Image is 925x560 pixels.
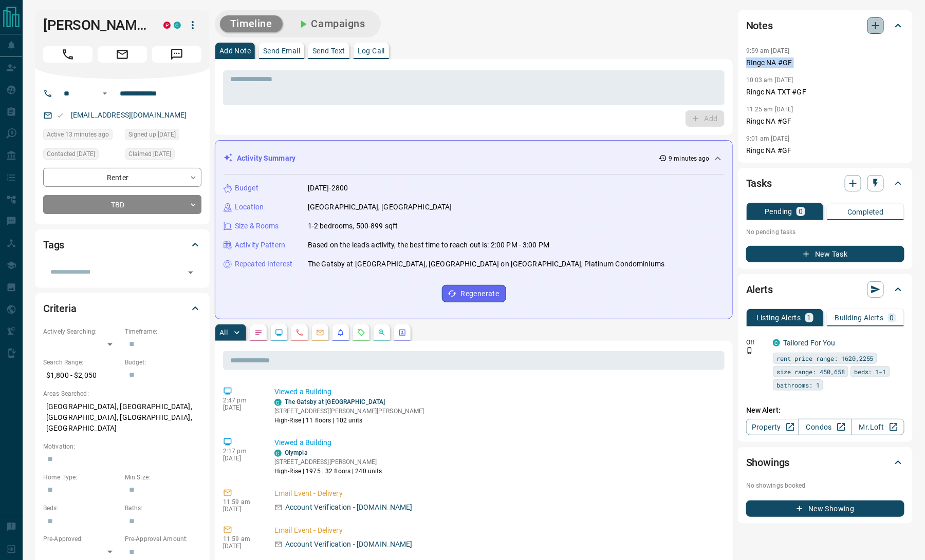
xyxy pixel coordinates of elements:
[746,454,790,471] h2: Showings
[776,353,874,363] span: rent price range: 1620,2255
[47,129,109,140] span: Active 13 minutes ago
[263,47,300,54] p: Send Email
[223,498,259,506] p: 11:59 am
[799,419,852,435] a: Condos
[219,47,251,54] p: Add Note
[125,148,201,163] div: Sat Aug 09 2025
[746,481,904,490] p: No showings booked
[890,314,894,321] p: 0
[223,455,259,462] p: [DATE]
[43,389,201,398] p: Areas Searched:
[308,259,664,269] p: The Gatsby at [GEOGRAPHIC_DATA], [GEOGRAPHIC_DATA] on [GEOGRAPHIC_DATA], Platinum Condominiums
[98,46,147,63] span: Email
[43,398,201,437] p: [GEOGRAPHIC_DATA], [GEOGRAPHIC_DATA], [GEOGRAPHIC_DATA], [GEOGRAPHIC_DATA], [GEOGRAPHIC_DATA]
[235,221,279,231] p: Size & Rooms
[746,450,904,475] div: Showings
[746,419,799,435] a: Property
[746,116,904,127] p: Ringc NA #GF
[43,327,120,336] p: Actively Searching:
[223,543,259,550] p: [DATE]
[746,76,793,84] p: 10:03 am [DATE]
[237,153,295,164] p: Activity Summary
[43,300,77,317] h2: Criteria
[224,149,724,168] div: Activity Summary9 minutes ago
[746,106,793,113] p: 11:25 am [DATE]
[442,285,506,302] button: Regenerate
[152,46,201,63] span: Message
[223,448,259,455] p: 2:17 pm
[783,339,836,347] a: Tailored For You
[358,47,385,54] p: Log Call
[285,449,308,456] a: Olympia
[746,224,904,240] p: No pending tasks
[274,416,424,425] p: High-Rise | 11 floors | 102 units
[219,329,228,336] p: All
[71,111,187,119] a: [EMAIL_ADDRESS][DOMAIN_NAME]
[43,296,201,321] div: Criteria
[285,398,385,405] a: The Gatsby at [GEOGRAPHIC_DATA]
[43,442,201,451] p: Motivation:
[235,202,264,213] p: Location
[312,47,345,54] p: Send Text
[776,380,820,390] span: bathrooms: 1
[125,129,201,143] div: Sat Aug 09 2025
[183,265,198,280] button: Open
[220,15,283,32] button: Timeline
[852,419,904,435] a: Mr.Loft
[337,329,345,337] svg: Listing Alerts
[746,175,772,191] h2: Tasks
[746,500,904,517] button: New Showing
[43,129,120,143] div: Fri Aug 15 2025
[43,358,120,367] p: Search Range:
[174,22,181,29] div: condos.ca
[274,457,382,467] p: [STREET_ADDRESS][PERSON_NAME]
[43,148,120,163] div: Wed Aug 13 2025
[125,473,201,482] p: Min Size:
[807,314,811,321] p: 1
[43,168,201,187] div: Renter
[274,407,424,416] p: [STREET_ADDRESS][PERSON_NAME][PERSON_NAME]
[746,277,904,302] div: Alerts
[223,404,259,411] p: [DATE]
[746,171,904,196] div: Tasks
[43,473,120,482] p: Home Type:
[357,329,365,337] svg: Requests
[43,17,148,33] h1: [PERSON_NAME]
[746,281,773,298] h2: Alerts
[43,534,120,544] p: Pre-Approved:
[746,246,904,262] button: New Task
[274,399,282,406] div: condos.ca
[746,57,904,68] p: RIngc NA #GF
[274,437,720,448] p: Viewed a Building
[235,259,292,269] p: Repeated Interest
[43,237,64,253] h2: Tags
[746,347,753,354] svg: Push Notification Only
[223,535,259,543] p: 11:59 am
[295,329,304,337] svg: Calls
[285,539,413,550] p: Account Verification - [DOMAIN_NAME]
[43,504,120,513] p: Beds:
[128,149,171,159] span: Claimed [DATE]
[773,339,780,346] div: condos.ca
[274,450,282,457] div: condos.ca
[308,221,398,231] p: 1-2 bedrooms, 500-899 sqft
[43,195,201,214] div: TBD
[125,327,201,336] p: Timeframe:
[274,467,382,476] p: High-Rise | 1975 | 32 floors | 240 units
[275,329,283,337] svg: Lead Browsing Activity
[274,525,720,536] p: Email Event - Delivery
[746,135,790,142] p: 9:01 am [DATE]
[398,329,406,337] svg: Agent Actions
[285,502,413,513] p: Account Verification - [DOMAIN_NAME]
[125,504,201,513] p: Baths:
[746,338,767,347] p: Off
[854,366,886,377] span: beds: 1-1
[235,183,258,194] p: Budget
[378,329,386,337] svg: Opportunities
[128,129,176,140] span: Signed up [DATE]
[835,314,884,321] p: Building Alerts
[746,145,904,156] p: Ringc NA #GF
[776,366,845,377] span: size range: 450,658
[316,329,324,337] svg: Emails
[746,13,904,38] div: Notes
